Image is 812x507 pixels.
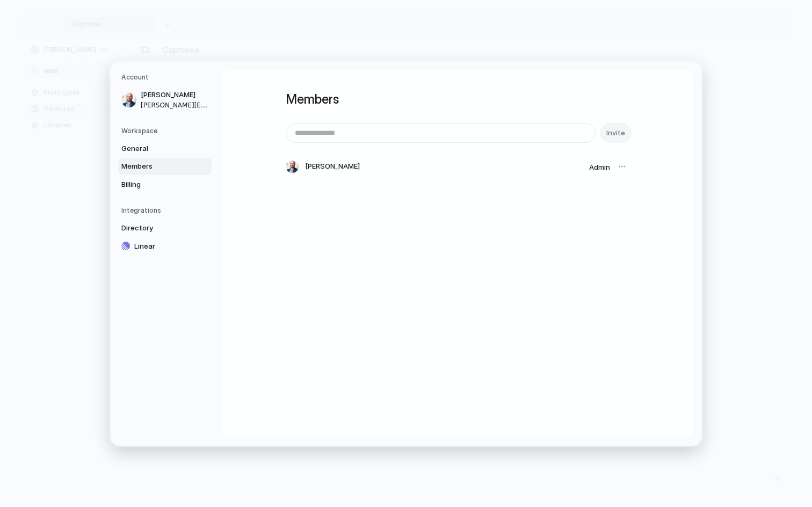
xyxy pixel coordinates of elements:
[121,143,190,154] span: General
[118,237,212,255] a: Linear
[121,179,190,190] span: Billing
[589,163,610,171] span: Admin
[118,220,212,237] a: Directory
[121,161,190,172] span: Members
[121,223,190,234] span: Directory
[121,206,212,215] h5: Integrations
[141,100,209,110] span: [PERSON_NAME][EMAIL_ADDRESS][DOMAIN_NAME]
[118,158,212,175] a: Members
[118,140,212,157] a: General
[121,126,212,135] h5: Workspace
[118,176,212,193] a: Billing
[121,73,212,82] h5: Account
[118,86,212,113] a: [PERSON_NAME][PERSON_NAME][EMAIL_ADDRESS][DOMAIN_NAME]
[286,90,629,109] h1: Members
[134,241,203,251] span: Linear
[141,90,209,100] span: [PERSON_NAME]
[305,161,360,172] span: [PERSON_NAME]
